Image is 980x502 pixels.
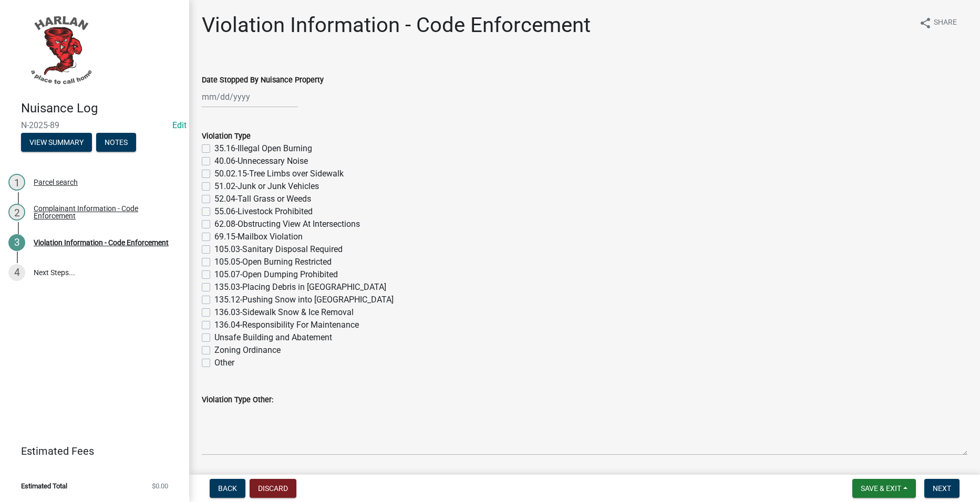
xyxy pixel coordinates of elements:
label: 62.08-Obstructing View At Intersections [214,218,360,231]
a: Estimated Fees [8,441,172,462]
span: Back [218,484,237,493]
label: 55.06-Livestock Prohibited [214,205,313,218]
button: Notes [96,133,136,152]
span: N-2025-89 [21,120,168,130]
button: shareShare [911,13,965,33]
div: 1 [8,174,25,191]
button: Back [210,479,245,498]
button: Discard [250,479,296,498]
label: Violation Type Other: [202,396,273,404]
label: Unsafe Building and Abatement [214,331,332,344]
label: 136.04-Responsibility For Maintenance [214,319,359,331]
span: Next [933,484,951,493]
label: 52.04-Tall Grass or Weeds [214,193,311,205]
label: 40.06-Unnecessary Noise [214,155,308,168]
span: Estimated Total [21,483,67,489]
button: Save & Exit [852,479,916,498]
span: Save & Exit [861,484,901,493]
wm-modal-confirm: Notes [96,139,136,147]
label: 136.03-Sidewalk Snow & Ice Removal [214,306,354,319]
wm-modal-confirm: Edit Application Number [172,120,187,130]
label: 135.12-Pushing Snow into [GEOGRAPHIC_DATA] [214,294,394,306]
span: $0.00 [152,483,168,489]
div: 3 [8,234,25,251]
div: Parcel search [34,179,78,186]
label: Zoning Ordinance [214,344,281,357]
button: Next [924,479,960,498]
div: Complainant Information - Code Enforcement [34,205,172,219]
h1: Violation Information - Code Enforcement [202,13,591,38]
input: mm/dd/yyyy [202,86,298,108]
label: Violation Type [202,133,251,140]
label: 105.05-Open Burning Restricted [214,256,332,268]
img: City of Harlan, Iowa [21,11,100,90]
label: 51.02-Junk or Junk Vehicles [214,180,319,193]
div: Violation Information - Code Enforcement [34,239,169,246]
i: share [919,17,932,29]
div: 2 [8,204,25,221]
span: Share [934,17,957,29]
a: Edit [172,120,187,130]
div: 4 [8,264,25,281]
label: 69.15-Mailbox Violation [214,231,303,243]
label: 35.16-Illegal Open Burning [214,142,312,155]
label: 135.03-Placing Debris in [GEOGRAPHIC_DATA] [214,281,386,294]
button: View Summary [21,133,92,152]
label: 50.02.15-Tree Limbs over Sidewalk [214,168,344,180]
label: 105.03-Sanitary Disposal Required [214,243,343,256]
wm-modal-confirm: Summary [21,139,92,147]
label: Date Stopped By Nuisance Property [202,77,324,84]
label: 105.07-Open Dumping Prohibited [214,268,338,281]
label: Other [214,357,234,369]
h4: Nuisance Log [21,101,181,116]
